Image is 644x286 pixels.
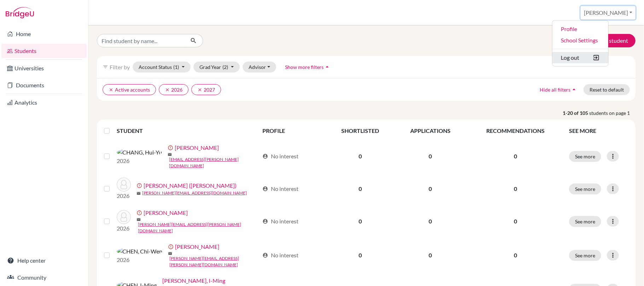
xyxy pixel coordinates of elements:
[144,181,237,190] a: [PERSON_NAME] ([PERSON_NAME])
[552,23,608,35] a: Profile
[109,87,114,92] i: clear
[285,64,324,70] span: Show more filters
[137,191,141,195] span: mail
[168,251,172,256] span: mail
[175,243,219,251] a: [PERSON_NAME]
[117,224,131,233] p: 2026
[565,122,633,139] th: SEE MORE
[584,84,630,95] button: Reset to default
[142,190,247,196] a: [PERSON_NAME][EMAIL_ADDRESS][DOMAIN_NAME]
[324,63,331,70] i: arrow_drop_up
[262,217,298,226] div: No interest
[1,78,87,92] a: Documents
[117,157,162,165] p: 2026
[569,183,601,194] button: See more
[262,153,268,159] span: account_circle
[326,204,394,238] td: 0
[1,61,87,75] a: Universities
[552,20,609,66] ul: [PERSON_NAME]
[262,152,298,160] div: No interest
[117,177,131,192] img: Chen, Yi-En (Elaine)
[569,216,601,227] button: See more
[1,44,87,58] a: Students
[570,86,578,93] i: arrow_drop_up
[223,64,228,70] span: (2)
[262,252,268,258] span: account_circle
[243,62,276,72] button: Advisor
[162,276,225,285] a: [PERSON_NAME], I-Ming
[552,35,608,46] a: School Settings
[117,148,162,157] img: CHANG, Hui-Yu
[470,152,561,160] p: 0
[582,34,636,47] button: Add student
[563,109,589,117] strong: 1-20 of 105
[137,183,144,188] span: error_outline
[258,122,326,139] th: PROFILE
[133,62,191,72] button: Account Status(1)
[117,247,162,256] img: CHEN, Chi-Wen
[197,87,202,92] i: clear
[326,139,394,173] td: 0
[262,251,298,259] div: No interest
[394,173,466,204] td: 0
[168,244,175,250] span: error_outline
[97,34,185,47] input: Find student by name...
[191,84,221,95] button: clear2027
[1,270,87,285] a: Community
[540,87,570,93] span: Hide all filters
[117,122,258,139] th: STUDENT
[168,152,172,157] span: mail
[117,256,162,264] p: 2026
[137,210,144,216] span: error_outline
[552,52,608,63] button: Log out
[470,217,561,226] p: 0
[144,209,188,217] a: [PERSON_NAME]
[466,122,565,139] th: RECOMMENDATIONS
[262,185,298,193] div: No interest
[589,109,636,117] span: students on page 1
[569,151,601,162] button: See more
[103,84,156,95] button: clearActive accounts
[470,251,561,259] p: 0
[169,255,259,268] a: [PERSON_NAME][EMAIL_ADDRESS][PERSON_NAME][DOMAIN_NAME]
[262,186,268,192] span: account_circle
[169,156,259,169] a: [EMAIL_ADDRESS][PERSON_NAME][DOMAIN_NAME]
[1,253,87,268] a: Help center
[137,217,141,222] span: mail
[394,122,466,139] th: APPLICATIONS
[117,192,131,200] p: 2026
[326,238,394,272] td: 0
[581,6,636,19] button: [PERSON_NAME]
[168,145,175,151] span: error_outline
[159,84,188,95] button: clear2026
[103,64,108,70] i: filter_list
[326,122,394,139] th: SHORTLISTED
[1,95,87,110] a: Analytics
[165,87,170,92] i: clear
[1,27,87,41] a: Home
[117,210,131,224] img: CHEN, Chi-Chiao
[175,144,219,152] a: [PERSON_NAME]
[326,173,394,204] td: 0
[394,139,466,173] td: 0
[173,64,179,70] span: (1)
[470,185,561,193] p: 0
[193,62,240,72] button: Grad Year(2)
[138,221,259,234] a: [PERSON_NAME][EMAIL_ADDRESS][PERSON_NAME][DOMAIN_NAME]
[6,7,34,18] img: Bridge-U
[569,250,601,261] button: See more
[279,62,337,72] button: Show more filtersarrow_drop_up
[534,84,584,95] button: Hide all filtersarrow_drop_up
[394,238,466,272] td: 0
[110,64,130,70] span: Filter by
[262,218,268,224] span: account_circle
[394,204,466,238] td: 0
